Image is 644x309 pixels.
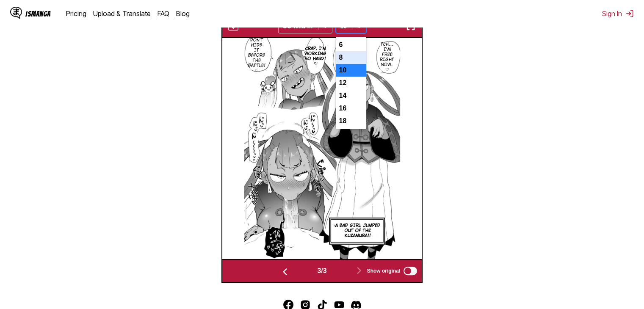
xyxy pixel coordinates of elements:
[66,9,86,18] a: Pricing
[336,89,366,102] div: 14
[10,7,66,20] a: IsManga LogoIsManga
[336,51,366,64] div: 8
[246,36,267,75] p: Don't hide it before the battle! ♡
[280,267,290,277] img: Previous page
[93,9,151,18] a: Upload & Translate
[336,77,366,89] div: 12
[336,39,366,51] div: 6
[176,9,190,18] a: Blog
[602,9,634,18] button: Sign In
[10,7,22,19] img: IsManga Logo
[367,268,401,274] span: Show original
[404,267,417,275] input: Show original
[303,44,328,68] p: Crap, I'm working so hard! ♡
[336,64,366,77] div: 10
[625,9,634,18] img: Sign out
[378,40,396,74] p: Tch... I'm free right now. ♡
[158,9,169,18] a: FAQ
[244,38,400,259] img: Manga Panel
[317,267,326,275] span: 3 / 3
[330,221,385,240] p: A bad girl jumped out of the kuzamura!!
[336,115,366,127] div: 18
[336,102,366,115] div: 16
[354,265,364,276] img: Next page
[25,10,51,18] div: IsManga
[334,44,349,73] p: Let's play a bit! ♡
